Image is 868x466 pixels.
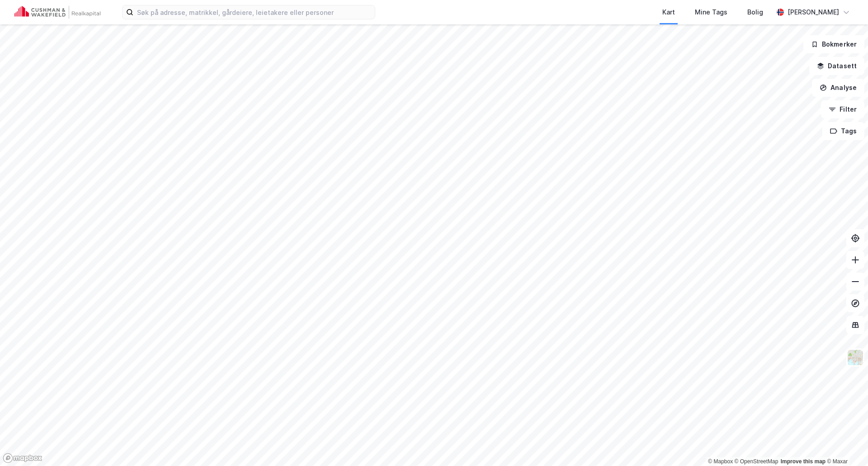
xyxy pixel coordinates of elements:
div: Kontrollprogram for chat [823,423,868,466]
button: Tags [822,122,864,140]
a: Mapbox [708,458,733,465]
a: OpenStreetMap [735,458,778,465]
input: Søk på adresse, matrikkel, gårdeiere, leietakere eller personer [133,5,375,19]
button: Filter [821,100,864,118]
button: Analyse [812,79,864,97]
div: Kart [662,7,675,18]
iframe: Chat Widget [823,423,868,466]
a: Mapbox homepage [3,453,42,463]
img: cushman-wakefield-realkapital-logo.202ea83816669bd177139c58696a8fa1.svg [14,6,100,19]
button: Bokmerker [803,35,864,53]
button: Datasett [809,57,864,75]
div: [PERSON_NAME] [788,7,839,18]
div: Mine Tags [695,7,727,18]
div: Bolig [747,7,763,18]
img: Z [847,349,864,366]
a: Improve this map [781,458,826,465]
